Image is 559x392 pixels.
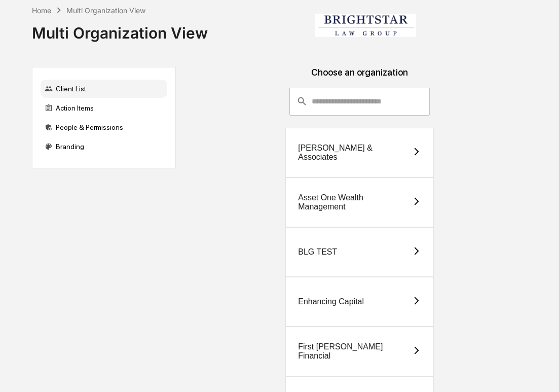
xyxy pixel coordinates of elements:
img: Brightstar Law Group [315,14,416,37]
div: consultant-dashboard__filter-organizations-search-bar [289,88,430,115]
div: Action Items [41,99,167,117]
div: First [PERSON_NAME] Financial [298,342,412,361]
div: People & Permissions [41,118,167,136]
div: Multi Organization View [66,6,145,15]
div: Home [32,6,51,15]
div: BLG TEST [298,247,337,257]
div: [PERSON_NAME] & Associates [298,144,412,162]
div: Enhancing Capital [298,297,364,306]
div: Branding [41,137,167,156]
div: Choose an organization [184,67,535,88]
div: Client List [41,80,167,98]
div: Multi Organization View [32,16,208,42]
div: Asset One Wealth Management [298,193,412,211]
